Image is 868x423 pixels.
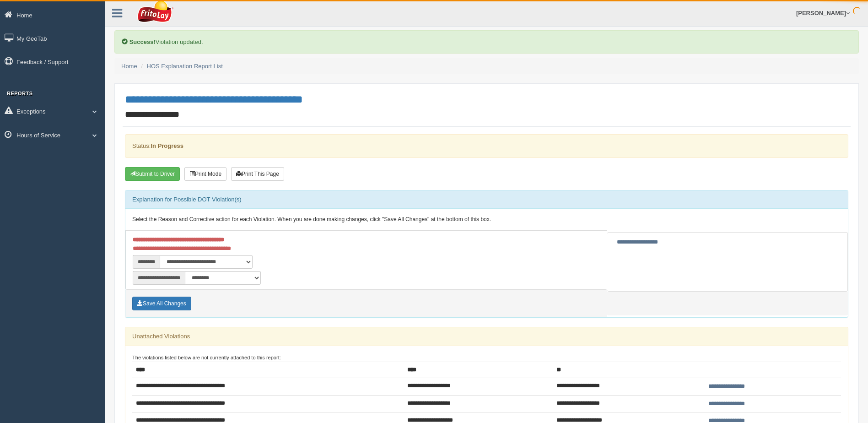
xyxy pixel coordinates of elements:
button: Print Mode [184,167,226,181]
div: Unattached Violations [125,327,848,346]
b: Success! [129,38,156,45]
button: Print This Page [231,167,284,181]
button: Save [132,297,191,310]
small: The violations listed below are not currently attached to this report: [132,355,281,360]
div: Violation updated. [114,30,859,54]
div: Status: [125,134,848,157]
button: Submit To Driver [125,167,180,181]
a: Home [121,63,137,70]
div: Select the Reason and Corrective action for each Violation. When you are done making changes, cli... [125,209,848,231]
a: HOS Explanation Report List [147,63,223,70]
strong: In Progress [151,142,183,149]
div: Explanation for Possible DOT Violation(s) [125,190,848,209]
